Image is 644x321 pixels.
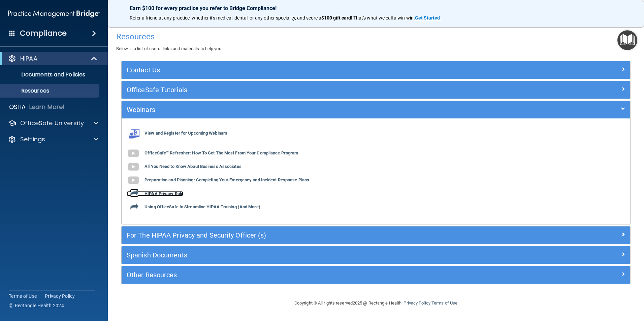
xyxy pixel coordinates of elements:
[20,119,84,127] p: OfficeSafe University
[116,32,636,41] h4: Resources
[45,293,75,299] a: Privacy Policy
[9,293,37,299] a: Terms of Use
[8,7,100,21] img: PMB logo
[127,66,498,74] h5: Contact Us
[127,160,140,174] img: gray_youtube_icon.38fcd6cc.png
[431,300,457,306] a: Terms of Use
[144,131,227,136] b: View and Register for Upcoming Webinars
[127,230,625,241] a: For The HIPAA Privacy and Security Officer (s)
[116,46,222,51] span: Below is a list of useful links and materials to help you.
[4,87,96,94] p: Resources
[351,15,415,21] span: ! That's what we call a win-win.
[130,189,138,197] img: icon-export.b9366987.png
[617,30,637,50] button: Open Resource Center
[127,250,625,260] a: Spanish Documents
[8,135,98,143] a: Settings
[144,205,260,210] b: Using OfficeSafe to Streamline HIPAA Training (And More)
[4,71,96,78] p: Documents and Policies
[127,191,183,196] a: HIPAA Privacy Rule
[144,151,298,156] b: OfficeSafe™ Refresher: How To Get The Most From Your Compliance Program
[127,84,625,95] a: OfficeSafe Tutorials
[127,65,625,75] a: Contact Us
[127,104,625,115] a: Webinars
[20,55,37,63] p: HIPAA
[8,119,98,127] a: OfficeSafe University
[415,15,441,21] a: Get Started
[253,292,499,314] div: Copyright © All rights reserved 2025 @ Rectangle Health | |
[130,5,622,11] p: Earn $100 for every practice you refer to Bridge Compliance!
[9,103,26,111] p: OSHA
[144,191,183,196] b: HIPAA Privacy Rule
[9,302,64,309] span: Ⓒ Rectangle Health 2024
[144,164,241,169] b: All You Need to Know About Business Associates
[127,147,140,160] img: gray_youtube_icon.38fcd6cc.png
[127,231,498,239] h5: For The HIPAA Privacy and Security Officer (s)
[321,15,351,21] strong: $100 gift card
[29,103,65,111] p: Learn More!
[130,202,138,211] img: icon-export.b9366987.png
[415,15,440,21] strong: Get Started
[127,251,498,259] h5: Spanish Documents
[127,271,498,279] h5: Other Resources
[8,55,98,63] a: HIPAA
[127,129,140,139] img: webinarIcon.c7ebbf15.png
[20,29,67,38] h4: Compliance
[127,174,140,187] img: gray_youtube_icon.38fcd6cc.png
[127,86,498,94] h5: OfficeSafe Tutorials
[144,178,309,183] b: Preparation and Planning: Completing Your Emergency and Incident Response Plans
[130,15,321,21] span: Refer a friend at any practice, whether it's medical, dental, or any other speciality, and score a
[127,270,625,280] a: Other Resources
[404,300,430,306] a: Privacy Policy
[127,106,498,113] h5: Webinars
[20,135,45,143] p: Settings
[127,205,260,210] a: Using OfficeSafe to Streamline HIPAA Training (And More)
